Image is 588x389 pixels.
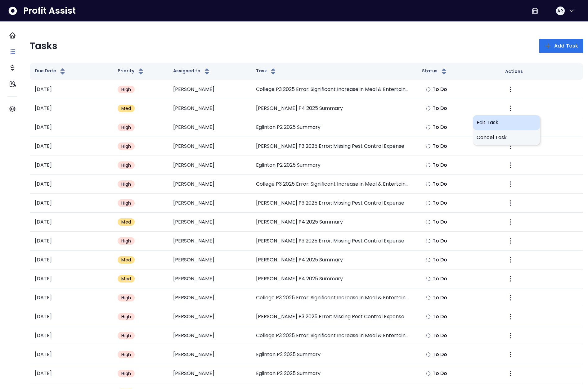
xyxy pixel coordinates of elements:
img: Not yet Started [426,352,431,357]
span: AR [557,8,563,14]
td: [PERSON_NAME] P3 2025 Error: Missing Pest Control Expense [251,307,417,326]
td: Eglinton P2 2025 Summary [251,345,417,364]
span: To Do [433,180,447,188]
span: Med [121,276,131,282]
td: [DATE] [30,99,113,118]
img: Not yet Started [426,333,431,338]
img: Not yet Started [426,87,431,92]
img: Not yet Started [426,125,431,130]
span: Add Task [554,42,578,50]
td: Eglinton P2 2025 Summary [251,118,417,137]
td: [PERSON_NAME] [168,194,251,213]
td: [PERSON_NAME] P4 2025 Summary [251,251,417,269]
span: High [121,124,131,130]
img: Not yet Started [426,295,431,300]
td: College P3 2025 Error: Significant Increase in Meal & Entertainment [251,80,417,99]
span: To Do [433,142,447,150]
span: High [121,86,131,93]
img: Not yet Started [426,182,431,187]
button: Status [422,68,448,75]
h2: Tasks [30,40,57,52]
td: [PERSON_NAME] P4 2025 Summary [251,213,417,232]
span: To Do [433,161,447,169]
td: [DATE] [30,345,113,364]
button: More [505,330,516,341]
td: [PERSON_NAME] P3 2025 Error: Missing Pest Control Expense [251,137,417,156]
span: Med [121,219,131,225]
button: More [505,216,516,228]
td: [PERSON_NAME] [168,118,251,137]
span: To Do [433,86,447,93]
td: [PERSON_NAME] P3 2025 Error: Missing Pest Control Expense [251,232,417,251]
td: [PERSON_NAME] P3 2025 Error: Missing Pest Control Expense [251,194,417,213]
span: To Do [433,351,447,358]
td: [PERSON_NAME] [168,99,251,118]
button: More [505,349,516,360]
td: [DATE] [30,364,113,383]
span: To Do [433,237,447,245]
span: To Do [433,370,447,377]
td: [PERSON_NAME] [168,364,251,383]
img: Not yet Started [426,201,431,206]
td: [DATE] [30,137,113,156]
span: High [121,181,131,187]
button: More [505,160,516,171]
td: [DATE] [30,326,113,345]
span: To Do [433,199,447,207]
td: [DATE] [30,251,113,269]
span: Med [121,257,131,263]
button: Add Task [539,39,583,53]
span: Profit Assist [23,5,76,16]
button: Task [256,68,277,75]
td: [PERSON_NAME] [168,269,251,288]
td: Eglinton P2 2025 Summary [251,364,417,383]
img: Not yet Started [426,257,431,262]
span: High [121,314,131,320]
img: Not yet Started [426,219,431,224]
td: [DATE] [30,288,113,307]
span: Med [121,105,131,111]
button: More [505,141,516,152]
span: To Do [433,256,447,264]
span: High [121,162,131,168]
td: [PERSON_NAME] [168,251,251,269]
span: To Do [433,218,447,226]
button: More [505,254,516,265]
span: High [121,351,131,358]
button: More [505,84,516,95]
button: More [505,235,516,247]
td: [PERSON_NAME] [168,288,251,307]
img: Not yet Started [426,371,431,376]
td: [DATE] [30,269,113,288]
span: High [121,370,131,377]
button: More [505,292,516,303]
span: To Do [433,332,447,339]
button: More [505,368,516,379]
img: Not yet Started [426,144,431,149]
td: [PERSON_NAME] P4 2025 Summary [251,99,417,118]
td: [PERSON_NAME] [168,345,251,364]
img: Not yet Started [426,106,431,111]
button: Priority [118,68,145,75]
td: [DATE] [30,156,113,175]
button: Due Date [35,68,66,75]
img: Not yet Started [426,314,431,319]
span: High [121,200,131,206]
td: [DATE] [30,175,113,194]
td: [DATE] [30,194,113,213]
td: [PERSON_NAME] [168,137,251,156]
button: More [505,311,516,322]
td: College P3 2025 Error: Significant Increase in Meal & Entertainment [251,288,417,307]
th: Actions [500,63,583,80]
span: High [121,295,131,301]
span: Cancel Task [477,134,536,141]
span: To Do [433,294,447,301]
td: [PERSON_NAME] [168,156,251,175]
button: More [505,179,516,190]
button: More [505,273,516,284]
button: More [505,197,516,209]
div: More [473,115,540,145]
span: Edit Task [477,119,536,126]
span: To Do [433,275,447,283]
span: High [121,332,131,339]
